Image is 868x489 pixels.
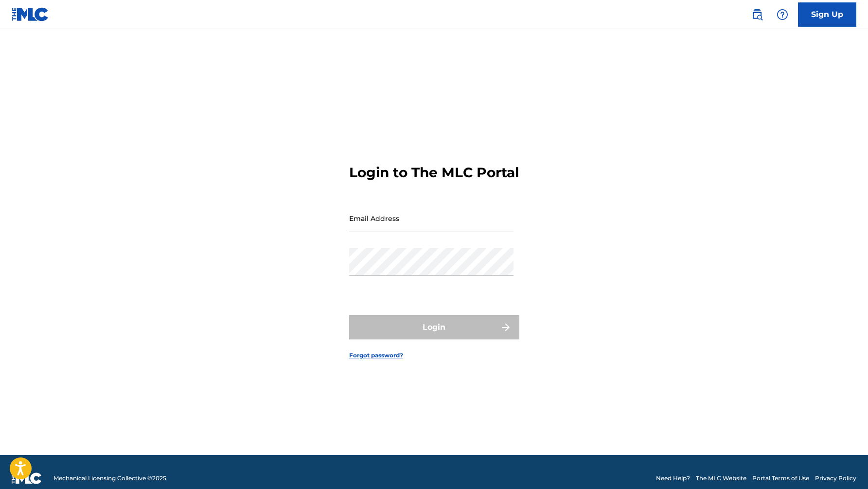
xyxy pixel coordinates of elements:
a: Forgot password? [349,351,403,360]
h3: Login to The MLC Portal [349,164,519,181]
img: logo [12,472,42,484]
img: help [777,9,788,20]
a: Public Search [747,5,767,24]
div: Help [773,5,792,24]
a: Privacy Policy [815,474,856,483]
a: Portal Terms of Use [752,474,809,483]
span: Mechanical Licensing Collective © 2025 [53,474,166,483]
a: The MLC Website [696,474,746,483]
a: Need Help? [656,474,690,483]
img: MLC Logo [12,7,49,21]
a: Sign Up [798,2,856,27]
img: search [751,9,763,20]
